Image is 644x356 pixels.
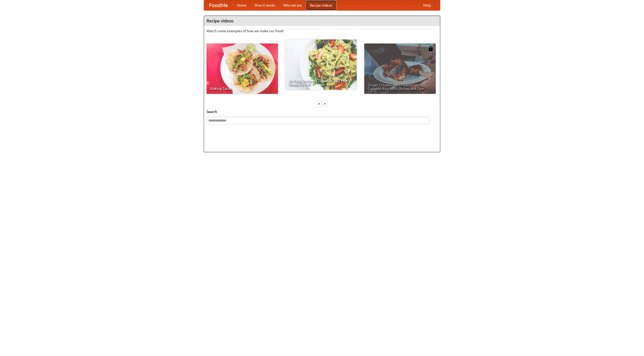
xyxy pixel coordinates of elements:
a: Recipe videos [306,0,336,10]
a: Who we are [279,0,306,10]
a: FoodMe [204,0,233,10]
a: Help [419,0,435,10]
a: Making Tacos [207,44,278,94]
a: Home [233,0,251,10]
div: » [323,100,327,107]
span: Making Tacos [210,87,274,90]
a: An Easy, Summery Tomato Pasta That's Ready for Fall [285,39,357,90]
a: How it works [251,0,279,10]
span: An Easy, Summery Tomato Pasta That's Ready for Fall [289,79,353,86]
p: Watch some examples of how we make our food! [207,28,437,33]
img: 483408.png [428,46,433,51]
div: « [317,100,321,107]
h5: Search [207,109,437,114]
h4: Recipe videos [204,16,440,26]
